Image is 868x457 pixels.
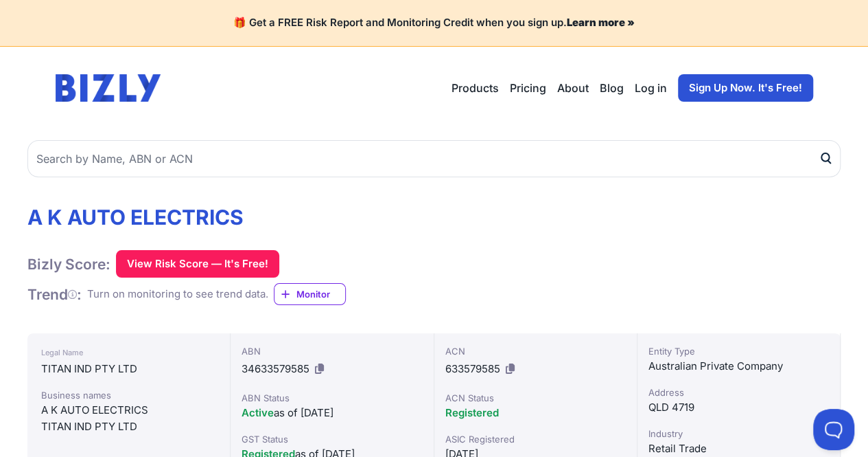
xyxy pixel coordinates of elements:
div: as of [DATE] [242,405,422,421]
div: Retail Trade [648,441,829,457]
h1: A K AUTO ELECTRICS [27,205,346,230]
a: About [557,80,589,96]
div: Address [648,386,829,399]
input: Search by Name, ABN or ACN [27,140,841,177]
h4: 🎁 Get a FREE Risk Report and Monitoring Credit when you sign up. [16,16,852,30]
span: Monitor [296,287,345,301]
div: ABN Status [242,391,422,405]
div: ACN [445,344,626,358]
div: TITAN IND PTY LTD [41,361,216,377]
a: Sign Up Now. It's Free! [678,74,813,102]
a: Learn more » [567,16,635,29]
h1: Trend : [27,285,82,304]
a: Blog [600,80,624,96]
span: Active [242,406,274,419]
span: 633579585 [445,362,500,375]
div: GST Status [242,432,422,446]
span: 34633579585 [242,362,309,375]
div: ASIC Registered [445,432,626,446]
button: View Risk Score — It's Free! [116,250,279,278]
div: QLD 4719 [648,399,829,416]
div: Australian Private Company [648,358,829,375]
a: Pricing [510,80,546,96]
div: Business names [41,388,216,402]
div: A K AUTO ELECTRICS [41,402,216,419]
div: ACN Status [445,391,626,405]
h1: Bizly Score: [27,255,110,274]
iframe: Toggle Customer Support [813,409,854,450]
a: Log in [635,80,667,96]
div: Industry [648,427,829,441]
div: Turn on monitoring to see trend data. [87,287,268,302]
a: Monitor [274,283,346,305]
span: Registered [445,406,499,419]
div: ABN [242,344,422,358]
div: Entity Type [648,344,829,358]
div: TITAN IND PTY LTD [41,419,216,435]
div: Legal Name [41,344,216,361]
button: Products [451,80,499,96]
